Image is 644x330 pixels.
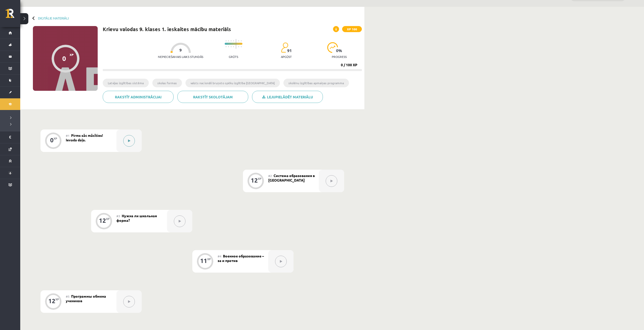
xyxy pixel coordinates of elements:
div: XP [55,298,59,301]
div: XP [54,137,57,140]
span: #1 [66,134,70,138]
span: #3 [116,214,120,218]
img: icon-short-line-57e1e144782c952c97e751825c79c345078a6d821885a25fce030b3d8c18986b.svg [241,46,241,47]
img: icon-progress-161ccf0a02000e728c5f80fcf4c31c7af3da0e1684b2b1d7c360e028c24a22f1.svg [327,42,338,53]
img: icon-short-line-57e1e144782c952c97e751825c79c345078a6d821885a25fce030b3d8c18986b.svg [231,46,231,47]
span: Нужна ли школьная форма? [116,213,157,223]
span: Pirms sāc mācīties! Ievada daļa. [66,133,103,142]
div: 12 [251,178,258,183]
img: icon-short-line-57e1e144782c952c97e751825c79c345078a6d821885a25fce030b3d8c18986b.svg [233,40,234,41]
img: icon-short-line-57e1e144782c952c97e751825c79c345078a6d821885a25fce030b3d8c18986b.svg [228,46,229,47]
a: Lejupielādēt materiālu [252,91,323,103]
p: apgūst [281,55,292,58]
span: XP 100 [342,26,362,32]
img: icon-short-line-57e1e144782c952c97e751825c79c345078a6d821885a25fce030b3d8c18986b.svg [238,40,239,41]
span: XP [70,53,74,56]
img: icon-short-line-57e1e144782c952c97e751825c79c345078a6d821885a25fce030b3d8c18986b.svg [231,40,231,41]
div: 11 [200,258,207,263]
span: 9 [179,48,182,52]
div: 0 [50,138,54,142]
div: 12 [99,218,106,223]
h1: Krievu valodas 9. klases 1. ieskaites mācību materiāls [103,26,231,32]
img: icon-long-line-d9ea69661e0d244f92f715978eff75569469978d946b2353a9bb055b3ed8787d.svg [236,39,236,49]
span: 0 % [336,48,342,53]
img: icon-short-line-57e1e144782c952c97e751825c79c345078a6d821885a25fce030b3d8c18986b.svg [228,40,229,41]
img: icon-short-line-57e1e144782c952c97e751825c79c345078a6d821885a25fce030b3d8c18986b.svg [238,46,239,47]
span: 91 [287,48,292,53]
a: Rīgas 1. Tālmācības vidusskola [6,9,20,21]
div: XP [207,258,211,260]
img: icon-short-line-57e1e144782c952c97e751825c79c345078a6d821885a25fce030b3d8c18986b.svg [226,46,226,47]
div: 0 [62,55,66,62]
li: valsts nacionāli bruņoto spēku izglītība [GEOGRAPHIC_DATA] [185,79,280,87]
a: Rakstīt administrācijai [103,91,174,103]
span: Программы обмена учеников [66,294,106,303]
img: icon-short-line-57e1e144782c952c97e751825c79c345078a6d821885a25fce030b3d8c18986b.svg [233,46,234,47]
a: Digitālie materiāli [38,16,69,20]
img: icon-short-line-57e1e144782c952c97e751825c79c345078a6d821885a25fce030b3d8c18986b.svg [241,40,241,41]
img: icon-short-line-57e1e144782c952c97e751825c79c345078a6d821885a25fce030b3d8c18986b.svg [226,40,226,41]
div: XP [258,177,261,180]
li: skolēnu izglītības apmaiņas programma [283,79,349,87]
p: Nepieciešamais laiks stundās [158,55,203,58]
li: Latvijas izglītības sistēma [103,79,149,87]
span: #5 [66,294,70,298]
div: XP [106,217,110,220]
p: Grūts [229,55,238,58]
img: students-c634bb4e5e11cddfef0936a35e636f08e4e9abd3cc4e673bd6f9a4125e45ecb1.svg [281,42,288,53]
span: Система образования в [GEOGRAPHIC_DATA] [268,173,315,182]
div: 12 [48,299,55,303]
p: progress [332,55,347,58]
span: #2 [268,174,272,178]
span: Военное образование – за и против [218,254,264,263]
li: skolas formas [152,79,182,87]
a: Rakstīt skolotājam [177,91,248,103]
span: #4 [218,254,221,258]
